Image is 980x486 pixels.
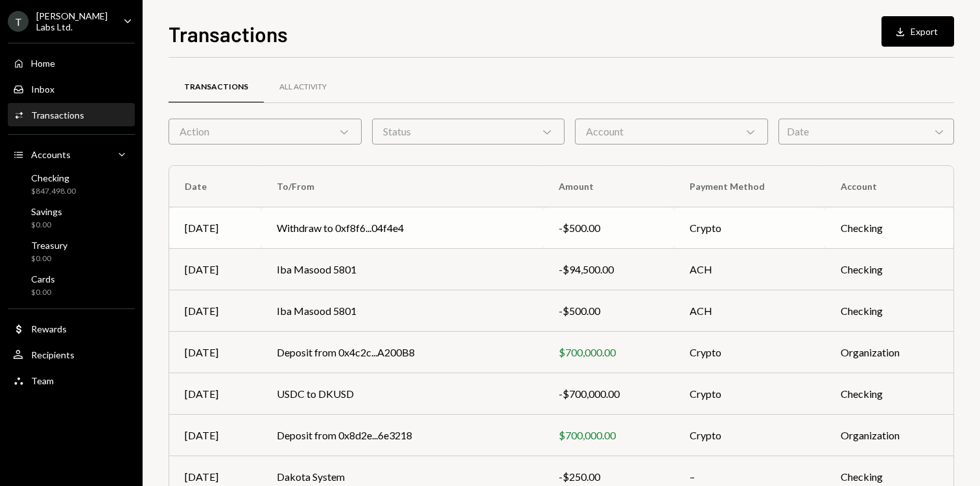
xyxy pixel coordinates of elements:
[185,303,246,319] div: [DATE]
[31,110,84,121] div: Transactions
[674,373,825,415] td: Crypto
[185,345,246,360] div: [DATE]
[778,119,954,145] div: Date
[559,469,659,485] div: -$250.00
[185,262,246,277] div: [DATE]
[559,303,659,319] div: -$500.00
[184,82,248,93] div: Transactions
[8,343,135,366] a: Recipients
[8,168,135,200] a: Checking$847,498.00
[31,323,67,334] div: Rewards
[825,166,953,207] th: Account
[8,51,135,75] a: Home
[674,415,825,456] td: Crypto
[261,415,543,456] td: Deposit from 0x8d2e...6e3218
[31,273,55,284] div: Cards
[31,240,67,251] div: Treasury
[8,143,135,166] a: Accounts
[825,332,953,373] td: Organization
[8,77,135,100] a: Inbox
[31,253,67,264] div: $0.00
[264,71,342,104] a: All Activity
[674,332,825,373] td: Crypto
[8,103,135,126] a: Transactions
[31,349,75,360] div: Recipients
[674,249,825,290] td: ACH
[169,119,362,145] div: Action
[825,415,953,456] td: Organization
[8,270,135,301] a: Cards$0.00
[31,287,55,298] div: $0.00
[674,166,825,207] th: Payment Method
[261,166,543,207] th: To/From
[881,16,954,47] button: Export
[372,119,565,145] div: Status
[185,428,246,443] div: [DATE]
[261,373,543,415] td: USDC to DKUSD
[559,220,659,236] div: -$500.00
[31,220,62,231] div: $0.00
[31,149,71,160] div: Accounts
[8,317,135,340] a: Rewards
[31,186,76,197] div: $847,498.00
[559,428,659,443] div: $700,000.00
[279,82,327,93] div: All Activity
[169,71,264,104] a: Transactions
[261,249,543,290] td: Iba Masood 5801
[261,290,543,332] td: Iba Masood 5801
[169,166,261,207] th: Date
[185,386,246,402] div: [DATE]
[169,21,288,47] h1: Transactions
[31,206,62,217] div: Savings
[185,220,246,236] div: [DATE]
[825,290,953,332] td: Checking
[31,375,54,386] div: Team
[185,469,246,485] div: [DATE]
[36,10,113,32] div: [PERSON_NAME] Labs Ltd.
[559,345,659,360] div: $700,000.00
[261,332,543,373] td: Deposit from 0x4c2c...A200B8
[559,262,659,277] div: -$94,500.00
[8,202,135,233] a: Savings$0.00
[674,290,825,332] td: ACH
[8,369,135,392] a: Team
[8,11,29,32] div: T
[559,386,659,402] div: -$700,000.00
[31,58,55,69] div: Home
[543,166,674,207] th: Amount
[825,249,953,290] td: Checking
[31,84,54,95] div: Inbox
[31,172,76,183] div: Checking
[825,373,953,415] td: Checking
[575,119,768,145] div: Account
[674,207,825,249] td: Crypto
[8,236,135,267] a: Treasury$0.00
[825,207,953,249] td: Checking
[261,207,543,249] td: Withdraw to 0xf8f6...04f4e4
